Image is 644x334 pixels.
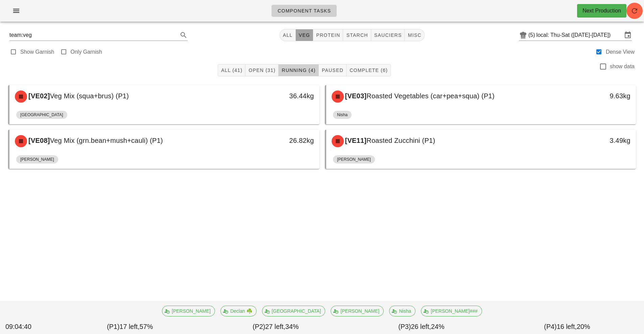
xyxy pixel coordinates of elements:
[299,32,310,38] span: veg
[316,32,340,38] span: protein
[279,64,318,76] button: Running (4)
[283,32,293,38] span: All
[245,135,314,146] div: 26.82kg
[20,49,54,55] label: Show Garnish
[271,5,337,17] a: Component Tasks
[313,29,343,41] button: protein
[321,68,343,73] span: Paused
[20,155,54,163] span: [PERSON_NAME]
[606,49,635,55] label: Dense View
[27,137,50,144] span: [VE08]
[366,92,495,100] span: Roasted Vegetables (car+pea+squa) (P1)
[245,91,314,101] div: 36.44kg
[528,32,536,38] div: (5)
[337,111,348,119] span: Nisha
[371,29,405,41] button: sauciers
[281,68,315,73] span: Running (4)
[248,68,276,73] span: Open (31)
[280,29,296,41] button: All
[221,68,242,73] span: All (41)
[562,135,630,146] div: 3.49kg
[374,32,402,38] span: sauciers
[296,29,313,41] button: veg
[405,29,424,41] button: misc
[50,137,163,144] span: Veg Mix (grn.bean+mush+cauli) (P1)
[407,32,421,38] span: misc
[337,155,371,163] span: [PERSON_NAME]
[277,8,331,14] span: Component Tasks
[562,91,630,101] div: 9.63kg
[610,63,635,70] label: show data
[343,29,371,41] button: starch
[347,64,391,76] button: Complete (6)
[50,92,129,100] span: Veg Mix (squa+brus) (P1)
[344,92,367,100] span: [VE03]
[218,64,245,76] button: All (41)
[366,137,435,144] span: Roasted Zucchini (P1)
[27,92,50,100] span: [VE02]
[346,32,368,38] span: starch
[71,49,102,55] label: Only Garnish
[245,64,279,76] button: Open (31)
[344,137,367,144] span: [VE11]
[349,68,388,73] span: Complete (6)
[582,7,621,15] div: Next Production
[20,111,63,119] span: [GEOGRAPHIC_DATA]
[319,64,347,76] button: Paused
